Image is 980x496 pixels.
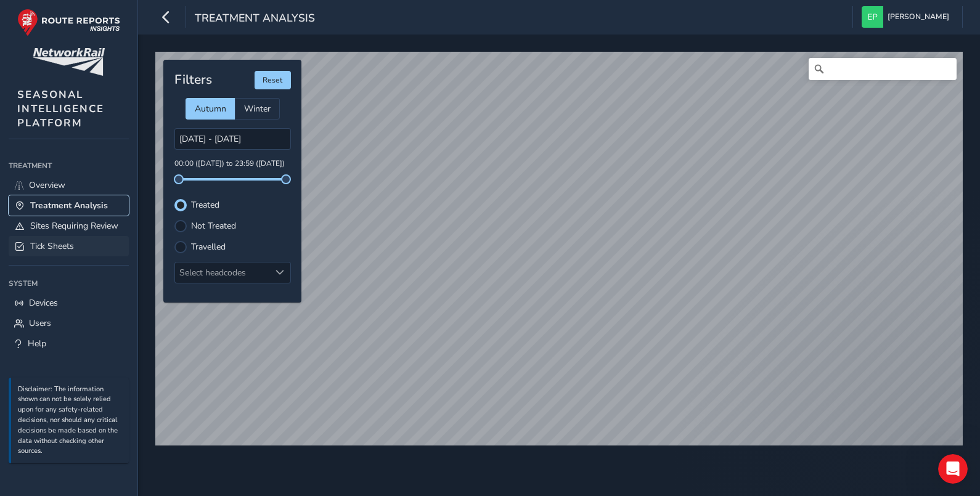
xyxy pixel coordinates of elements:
[862,6,883,28] img: diamond-layout
[9,175,129,195] a: Overview
[191,222,236,230] label: Not Treated
[33,48,105,76] img: customer logo
[9,216,129,236] a: Sites Requiring Review
[191,243,226,251] label: Travelled
[186,98,235,120] div: Autumn
[29,317,51,329] span: Users
[17,9,120,36] img: rr logo
[30,240,74,252] span: Tick Sheets
[29,179,65,191] span: Overview
[938,454,968,484] iframe: Intercom live chat
[9,157,129,175] div: Treatment
[174,72,212,87] h4: Filters
[30,220,118,232] span: Sites Requiring Review
[235,98,280,120] div: Winter
[9,236,129,256] a: Tick Sheets
[195,103,226,115] span: Autumn
[255,71,291,89] button: Reset
[29,297,58,309] span: Devices
[174,158,291,169] p: 00:00 ([DATE]) to 23:59 ([DATE])
[28,338,46,349] span: Help
[18,384,123,457] p: Disclaimer: The information shown can not be solely relied upon for any safety-related decisions,...
[9,274,129,293] div: System
[195,10,315,28] span: Treatment Analysis
[9,195,129,216] a: Treatment Analysis
[191,201,219,209] label: Treated
[9,293,129,313] a: Devices
[155,52,963,445] canvas: Map
[244,103,271,115] span: Winter
[862,6,953,28] button: [PERSON_NAME]
[9,313,129,333] a: Users
[9,333,129,354] a: Help
[809,58,957,80] input: Search
[30,200,108,211] span: Treatment Analysis
[888,6,949,28] span: [PERSON_NAME]
[175,262,270,283] div: Select headcodes
[17,87,104,130] span: SEASONAL INTELLIGENCE PLATFORM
